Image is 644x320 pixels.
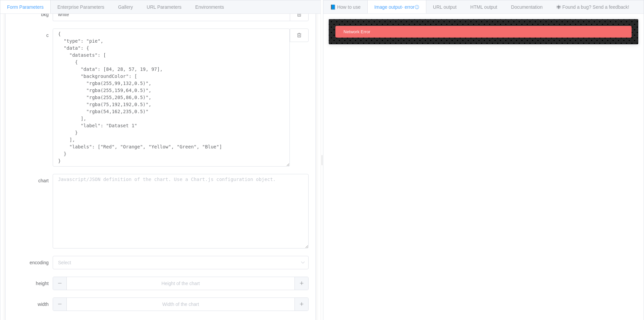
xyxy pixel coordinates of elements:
[7,4,44,10] span: Form Parameters
[433,4,457,10] span: URL output
[53,256,309,269] input: Select
[12,256,53,269] label: encoding
[53,277,309,290] input: Height of the chart
[511,4,543,10] span: Documentation
[53,8,290,21] input: Background of the chart canvas. Accepts rgb (rgb(255,255,120)), colors (red), and url-encoded hex...
[556,4,629,10] span: 🕷 Found a bug? Send a feedback!
[53,298,309,311] input: Width of the chart
[195,4,224,10] span: Environments
[330,4,361,10] span: 📘 How to use
[12,298,53,311] label: width
[12,174,53,187] label: chart
[470,4,497,10] span: HTML output
[118,4,133,10] span: Gallery
[147,4,181,10] span: URL Parameters
[12,277,53,290] label: height
[343,29,370,34] span: Network Error
[12,29,53,42] label: c
[402,4,419,10] span: - error
[12,8,53,21] label: bkg
[57,4,104,10] span: Enterprise Parameters
[374,4,419,10] span: Image output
